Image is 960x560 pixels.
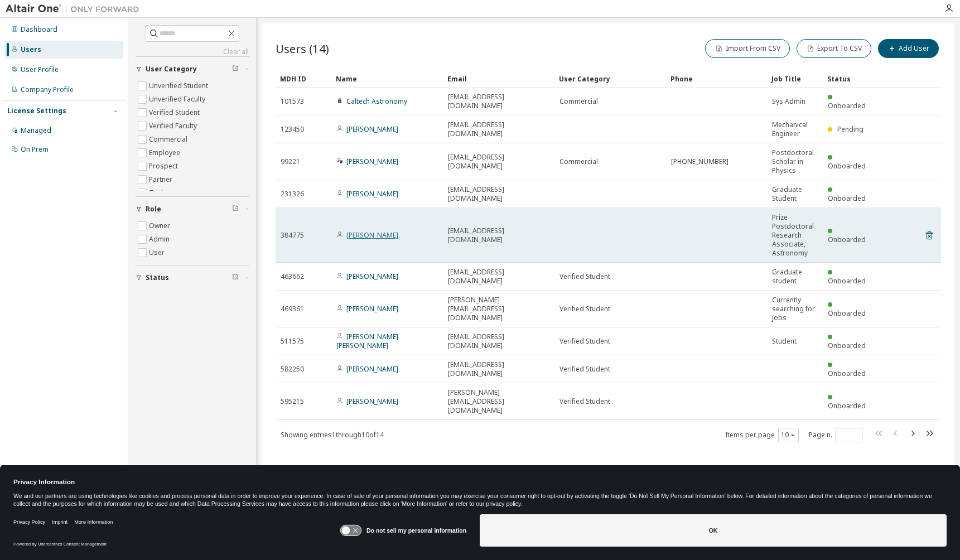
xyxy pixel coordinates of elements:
div: Users [21,45,41,54]
span: Onboarded [828,235,866,244]
span: [EMAIL_ADDRESS][DOMAIN_NAME] [448,120,549,138]
span: Items per page [725,428,799,442]
span: Verified Student [559,272,610,281]
div: Name [336,70,438,88]
span: Prize Postdoctoral Research Associate, Astronomy [772,213,818,258]
div: Email [447,70,550,88]
label: Trial [149,186,165,200]
span: 384775 [281,231,304,240]
span: [PERSON_NAME][EMAIL_ADDRESS][DOMAIN_NAME] [448,388,549,415]
a: [PERSON_NAME] [346,272,398,281]
a: [PERSON_NAME] [346,157,398,166]
a: [PERSON_NAME] [346,124,398,134]
div: Managed [21,126,51,135]
a: [PERSON_NAME] [PERSON_NAME] [336,332,398,350]
div: On Prem [21,145,49,154]
span: Onboarded [828,194,866,203]
span: 99221 [281,157,300,166]
label: Verified Faculty [149,119,199,133]
div: User Category [559,70,662,88]
span: Mechanical Engineer [772,120,818,138]
span: [EMAIL_ADDRESS][DOMAIN_NAME] [448,185,549,203]
span: Onboarded [828,276,866,286]
span: Clear filter [232,65,239,74]
label: Unverified Faculty [149,93,208,106]
span: Pending [837,124,863,134]
span: [EMAIL_ADDRESS][DOMAIN_NAME] [448,153,549,171]
label: Employee [149,146,182,160]
span: [PERSON_NAME][EMAIL_ADDRESS][DOMAIN_NAME] [448,296,549,322]
button: Role [136,197,249,221]
span: Status [146,273,169,282]
span: [EMAIL_ADDRESS][DOMAIN_NAME] [448,93,549,110]
span: [EMAIL_ADDRESS][DOMAIN_NAME] [448,360,549,378]
span: Onboarded [828,369,866,378]
span: Role [146,205,161,214]
span: Verified Student [559,305,610,313]
span: User Category [146,65,197,74]
label: Owner [149,219,172,233]
label: Verified Student [149,106,202,119]
label: User [149,246,167,259]
a: [PERSON_NAME] [346,397,398,406]
button: Export To CSV [797,39,871,58]
span: [EMAIL_ADDRESS][DOMAIN_NAME] [448,332,549,350]
span: Student [772,337,797,346]
span: Verified Student [559,365,610,374]
div: Company Profile [21,85,74,94]
span: Onboarded [828,401,866,411]
div: Status [827,70,874,88]
span: Verified Student [559,337,610,346]
span: Graduate student [772,268,818,286]
button: User Category [136,57,249,81]
div: Dashboard [21,25,57,34]
span: Currently searching for jobs [772,296,818,322]
span: Commercial [559,97,598,106]
div: Phone [670,70,763,88]
img: Altair One [6,3,145,15]
span: Postdoctoral Scholar in Physics [772,148,818,175]
span: Clear filter [232,205,239,214]
a: [PERSON_NAME] [346,230,398,240]
label: Commercial [149,133,190,146]
span: 101573 [281,97,304,106]
a: Caltech Astronomy [346,96,407,106]
span: 123450 [281,125,304,134]
div: Job Title [771,70,818,88]
a: Clear all [136,47,249,56]
span: Commercial [559,157,598,166]
label: Unverified Student [149,79,210,93]
span: Sys Admin [772,97,805,106]
div: License Settings [7,107,66,115]
label: Partner [149,173,175,186]
span: [EMAIL_ADDRESS][DOMAIN_NAME] [448,226,549,244]
div: User Profile [21,65,59,74]
a: [PERSON_NAME] [346,189,398,199]
span: Onboarded [828,341,866,350]
span: 582250 [281,365,304,374]
span: Verified Student [559,397,610,406]
label: Prospect [149,160,180,173]
span: Onboarded [828,308,866,318]
span: [PHONE_NUMBER] [671,157,729,166]
span: Onboarded [828,161,866,171]
span: 463662 [281,272,304,281]
button: Import From CSV [705,39,790,58]
span: 595215 [281,397,304,406]
span: 231326 [281,190,304,199]
button: Add User [878,39,939,58]
span: 511575 [281,337,304,346]
span: [EMAIL_ADDRESS][DOMAIN_NAME] [448,268,549,286]
span: 469361 [281,305,304,313]
button: Status [136,265,249,290]
button: 10 [781,431,796,440]
span: Page n. [809,428,862,442]
label: Admin [149,233,172,246]
div: MDH ID [280,70,327,88]
span: Graduate Student [772,185,818,203]
span: Users (14) [276,41,329,56]
a: [PERSON_NAME] [346,304,398,313]
span: Onboarded [828,101,866,110]
span: Clear filter [232,273,239,282]
span: Showing entries 1 through 10 of 14 [281,430,384,440]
